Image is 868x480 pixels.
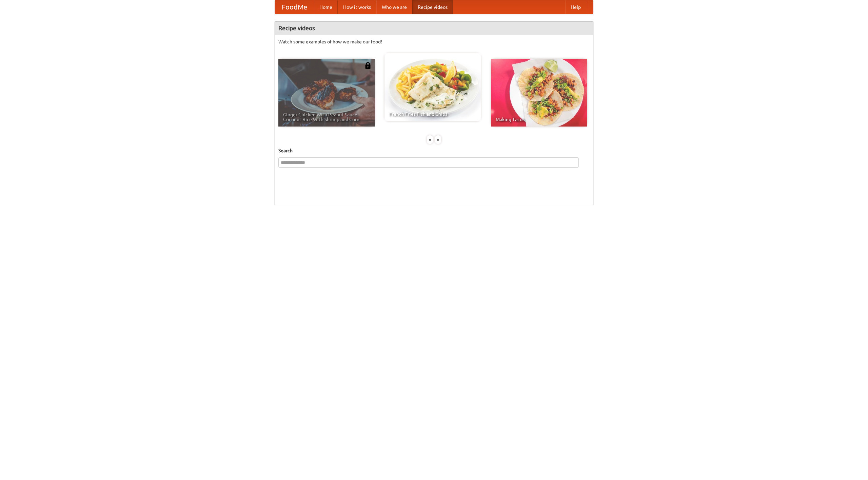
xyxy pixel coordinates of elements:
span: Making Tacos [496,117,583,122]
p: Watch some examples of how we make our food! [278,38,590,45]
a: FoodMe [275,0,314,14]
div: » [435,135,441,144]
a: How it works [338,0,376,14]
a: Who we are [376,0,412,14]
a: Help [565,0,586,14]
a: Home [314,0,338,14]
img: 483408.png [364,62,371,69]
h4: Recipe videos [275,21,593,35]
div: « [427,135,433,144]
span: French Fries Fish and Chips [389,112,476,116]
a: Recipe videos [412,0,453,14]
a: Making Tacos [491,59,587,127]
a: French Fries Fish and Chips [384,53,481,121]
h5: Search [278,147,590,154]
